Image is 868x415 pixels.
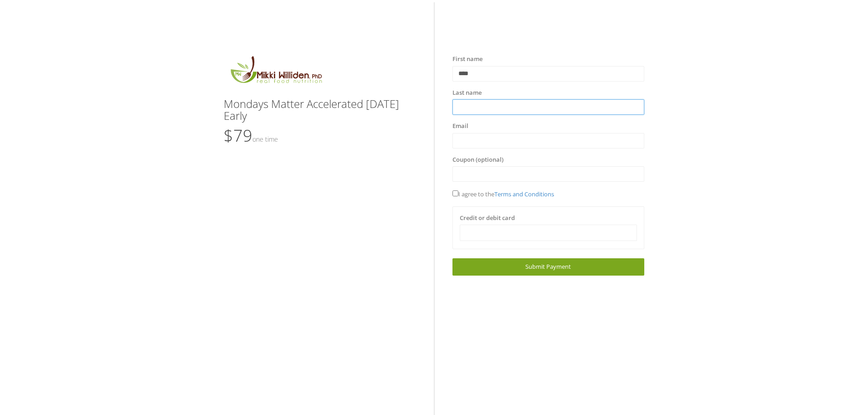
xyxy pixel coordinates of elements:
[494,190,554,198] a: Terms and Conditions
[224,124,278,147] span: $79
[452,258,644,275] a: Submit Payment
[452,122,468,131] label: Email
[224,55,328,89] img: MikkiLogoMain.png
[452,190,554,198] span: I agree to the
[466,229,631,237] iframe: Secure card payment input frame
[224,98,416,122] h3: Mondays Matter Accelerated [DATE] Early
[452,55,483,64] label: First name
[452,155,503,164] label: Coupon (optional)
[525,262,571,271] span: Submit Payment
[252,135,278,143] small: One time
[460,214,515,223] label: Credit or debit card
[452,88,482,97] label: Last name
